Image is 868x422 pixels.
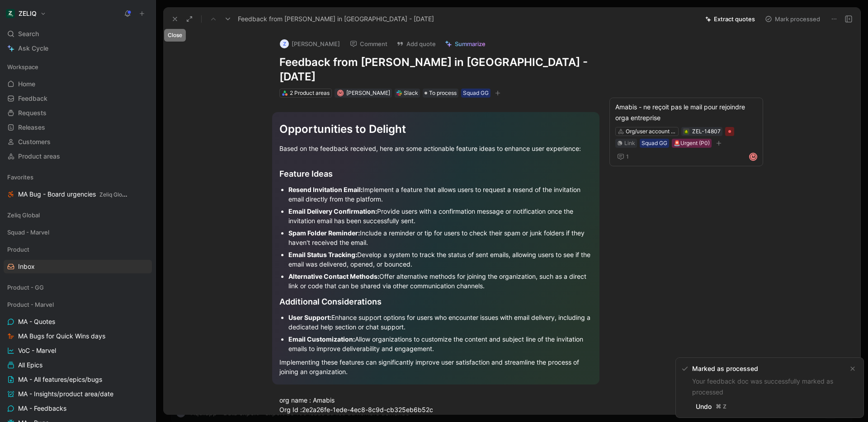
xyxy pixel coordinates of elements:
[692,363,844,374] div: Marked as processed
[624,139,635,148] div: Link
[4,243,152,256] div: Product
[615,102,757,123] div: Amabis - ne reçoit pas le mail pour rejoindre orga entreprise
[279,395,592,414] div: org name : Amabis Org Id :
[338,91,343,96] div: M
[18,123,45,132] span: Releases
[6,9,15,18] img: ZELIQ
[684,129,689,135] img: 🪲
[288,334,592,353] div: Allow organizations to customize the content and subject line of the invitation emails to improve...
[7,211,40,220] span: Zeliq Global
[4,60,152,74] div: Workspace
[18,152,60,161] span: Product areas
[288,229,360,237] strong: Spam Folder Reminder:
[288,228,592,247] div: Include a reminder or tip for users to check their spam or junk folders if they haven't received ...
[288,250,592,269] div: Develop a system to track the status of sent emails, allowing users to see if the email was deliv...
[4,208,152,225] div: Zeliq Global
[280,39,289,48] div: z
[288,335,355,343] strong: Email Customization:
[455,40,486,48] span: Summarize
[4,402,152,415] a: MA - Feedbacks
[346,38,392,50] button: Comment
[279,121,592,137] div: Opportunities to Delight
[4,329,152,343] a: MA Bugs for Quick Wins days
[279,55,592,84] h1: Feedback from [PERSON_NAME] in [GEOGRAPHIC_DATA] - [DATE]
[692,127,721,136] div: ZEL-14807
[4,315,152,328] a: MA - Quotes
[463,89,489,98] div: Squad GG
[404,89,418,98] div: Slack
[7,62,38,71] span: Workspace
[4,121,152,134] a: Releases
[4,135,152,149] a: Customers
[279,144,592,153] div: Based on the feedback received, here are some actionable feature ideas to enhance user experience:
[615,151,631,162] button: 1
[642,139,667,148] div: Squad GG
[288,207,377,215] strong: Email Delivery Confirmation:
[7,300,54,309] span: Product - Marvel
[18,346,56,355] span: VoC - Marvel
[701,13,759,25] button: Extract quotes
[19,9,37,18] h1: ZELIQ
[18,317,55,326] span: MA - Quotes
[4,42,152,55] a: Ask Cycle
[18,94,47,103] span: Feedback
[4,7,48,20] button: ZELIQZELIQ
[288,186,363,193] strong: Resend Invitation Email:
[4,260,152,273] a: Inbox
[18,404,66,413] span: MA - Feedbacks
[288,251,357,258] strong: Email Status Tracking:
[279,168,592,180] div: Feature Ideas
[692,377,833,396] span: Your feedback doc was successfully marked as processed
[276,37,344,51] button: z[PERSON_NAME]
[290,89,330,98] div: 2 Product areas
[761,13,824,25] button: Mark processed
[674,139,710,148] div: 🚨Urgent (P0)
[696,401,712,412] span: Undo
[18,190,128,199] span: MA Bug - Board urgencies
[626,127,676,136] div: Org/user account management
[4,225,152,242] div: Squad - Marvel
[4,358,152,372] a: All Epics
[18,361,42,370] span: All Epics
[392,38,440,50] button: Add quote
[4,77,152,91] a: Home
[238,14,434,24] span: Feedback from [PERSON_NAME] in [GEOGRAPHIC_DATA] - [DATE]
[4,106,152,120] a: Requests
[4,225,152,239] div: Squad - Marvel
[683,128,689,135] button: 🪲
[279,357,592,376] div: Implementing these features can significantly improve user satisfaction and streamline the proces...
[4,243,152,273] div: ProductInbox
[4,188,152,201] a: MA Bug - Board urgenciesZeliq Global
[722,402,728,411] div: Z
[4,281,152,294] div: Product - GG
[429,89,457,98] span: To process
[4,92,152,105] a: Feedback
[288,206,592,225] div: Provide users with a confirmation message or notification once the invitation email has been succ...
[7,228,49,237] span: Squad - Marvel
[692,401,731,412] button: Undo⌘Z
[18,262,35,271] span: Inbox
[288,314,331,321] strong: User Support:
[18,108,47,117] span: Requests
[7,173,33,182] span: Favorites
[18,375,102,384] span: MA - All features/epics/bugs
[4,170,152,184] div: Favorites
[288,272,592,291] div: Offer alternative methods for joining the organization, such as a direct link or code that can be...
[626,154,629,159] span: 1
[715,402,722,411] div: ⌘
[4,281,152,297] div: Product - GG
[18,28,39,39] span: Search
[4,208,152,222] div: Zeliq Global
[18,137,51,146] span: Customers
[18,332,105,341] span: MA Bugs for Quick Wins days
[302,406,433,413] span: 2e2a26fe-1ede-4ec8-8c9d-cb325eb6b52c
[4,373,152,386] a: MA - All features/epics/bugs
[4,298,152,311] div: Product - Marvel
[4,27,152,41] div: Search
[99,191,130,198] span: Zeliq Global
[279,295,592,308] div: Additional Considerations
[7,245,29,254] span: Product
[4,150,152,163] a: Product areas
[423,89,458,98] div: To process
